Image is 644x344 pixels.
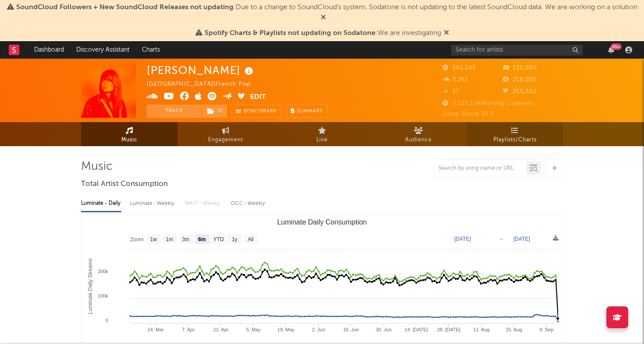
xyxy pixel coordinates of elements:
text: 7. Apr [182,327,195,332]
span: 2,227,134 Monthly Listeners [442,101,534,106]
button: 99+ [608,46,614,53]
span: 57 [442,89,460,95]
button: Edit [250,92,266,103]
a: Playlists/Charts [467,122,563,146]
span: Benchmark [244,106,277,117]
text: Luminate Daily Streams [87,258,93,314]
text: 8. Sep [540,327,554,332]
span: Dismiss [444,30,449,37]
span: : Due to a change to SoundCloud's system, Sodatone is not updating to the latest SoundCloud data.... [16,4,637,11]
button: Track [147,105,202,118]
div: [PERSON_NAME] [147,63,255,77]
a: Engagement [177,122,274,146]
text: 0 [106,318,108,323]
text: 21. Apr [213,327,229,332]
span: 265,862 [503,89,537,95]
text: [DATE] [454,236,471,242]
a: Audience [370,122,467,146]
text: 30. Jun [376,327,392,332]
a: Music [81,122,177,146]
span: 3,251 [442,77,468,83]
a: Live [274,122,370,146]
button: (1) [202,105,227,118]
a: Charts [136,41,166,59]
a: Benchmark [231,105,282,118]
text: 6m [198,236,205,242]
div: Luminate - Daily [81,196,121,211]
text: 1y [232,236,237,242]
span: Music [121,135,138,145]
div: OCC - Weekly [231,196,266,211]
div: [GEOGRAPHIC_DATA] | French Pop [147,79,261,90]
span: Dismiss [321,14,326,21]
text: [DATE] [513,236,530,242]
text: 14. [DATE] [405,327,428,332]
span: Spotify Charts & Playlists not updating on Sodatone [205,30,375,37]
input: Search by song name or URL [434,165,527,172]
text: All [248,236,253,242]
span: Summary [297,109,323,114]
text: 1w [150,236,157,242]
text: 2. Jun [312,327,325,332]
span: : We are investigating [205,30,441,37]
span: Total Artist Consumption [81,179,168,190]
text: 1m [166,236,173,242]
text: 3m [182,236,190,242]
text: 28. [DATE] [437,327,460,332]
div: Luminate - Weekly [130,196,176,211]
text: 100k [98,293,108,298]
text: 19. May [277,327,295,332]
text: Luminate Daily Consumption [277,218,367,226]
span: SoundCloud Followers + New SoundCloud Releases not updating [16,4,234,11]
span: 218,000 [503,77,537,83]
text: 25. Aug [506,327,522,332]
a: Dashboard [28,41,70,59]
span: Jump Score: 50.2 [442,111,494,117]
text: 11. Aug [473,327,489,332]
a: Discovery Assistant [70,41,136,59]
span: Live [316,135,328,145]
span: ( 1 ) [202,105,227,118]
text: YTD [213,236,224,242]
input: Search for artists [451,45,583,56]
text: → [499,236,504,242]
span: Playlists/Charts [493,135,537,145]
text: Zoom [130,236,144,242]
text: 24. Mar [148,327,164,332]
text: 200k [98,269,108,274]
span: 561,245 [442,65,476,71]
text: 16. Jun [343,327,359,332]
text: 5. May [246,327,261,332]
span: 130,000 [503,65,537,71]
div: 99 + [611,43,622,50]
button: Summary [286,105,328,118]
span: Audience [405,135,432,145]
span: Engagement [208,135,243,145]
